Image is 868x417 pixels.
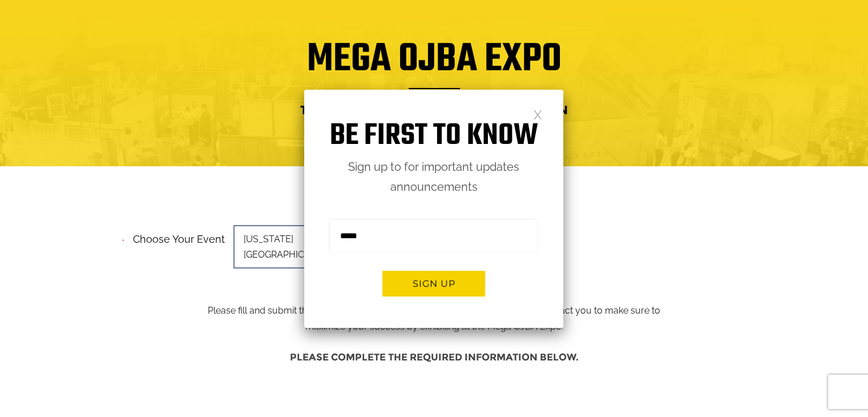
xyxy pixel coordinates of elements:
a: Close [533,109,543,119]
h1: Mega OJBA Expo [43,43,825,89]
p: Please fill and submit the information below and one of our team members will contact you to make... [199,230,669,335]
button: Sign up [382,271,485,296]
h4: Please complete the required information below. [120,346,748,368]
span: [US_STATE][GEOGRAPHIC_DATA] [233,225,393,268]
h1: Be first to know [304,118,563,154]
h4: Trade Show Exhibit Space Application [43,99,825,121]
p: Sign up to for important updates announcements [304,157,563,197]
label: Choose your event [126,223,225,248]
